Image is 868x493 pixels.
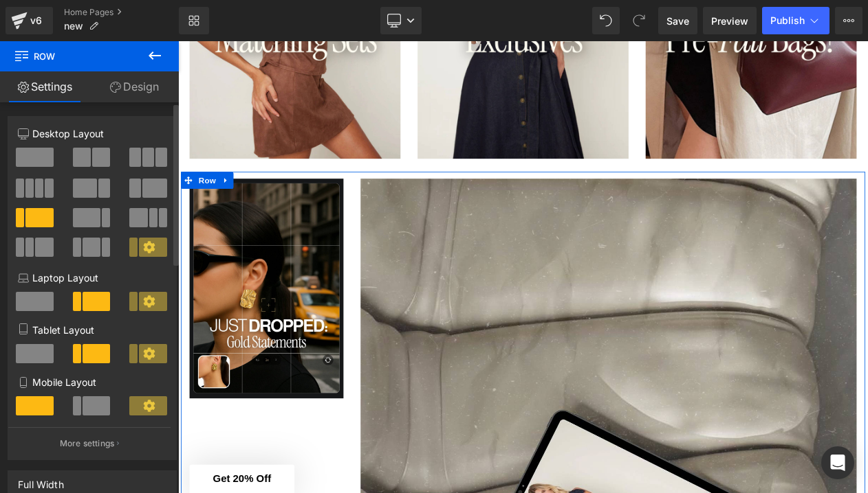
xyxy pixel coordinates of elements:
p: Desktop Layout [18,126,166,141]
span: new [64,21,83,32]
span: Row [14,41,151,71]
a: Expand / Collapse [49,157,67,178]
div: Open Intercom Messenger [821,446,854,479]
span: Row [21,157,49,178]
span: Preview [711,14,748,28]
span: Publish [770,15,805,26]
a: v6 [6,7,53,34]
p: Laptop Layout [18,271,166,285]
button: Undo [592,7,620,34]
div: v6 [28,12,45,30]
div: Full Width [18,471,64,490]
button: Publish [762,7,829,34]
span: Save [666,14,689,28]
button: Redo [625,7,653,34]
p: Tablet Layout [18,323,166,337]
a: Preview [703,7,757,34]
a: Design [89,71,179,102]
p: Mobile Layout [18,375,166,389]
p: More settings [60,437,115,450]
a: Home Pages [64,7,179,18]
a: New Library [179,7,209,34]
button: More settings [8,427,171,459]
button: More [835,7,862,34]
